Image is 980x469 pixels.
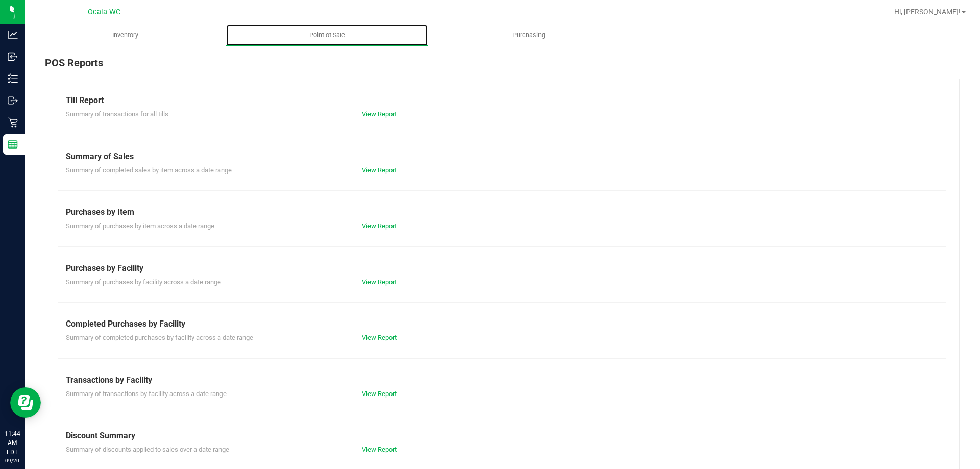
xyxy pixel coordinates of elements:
[5,429,20,457] p: 11:44 AM EDT
[88,8,120,16] span: Ocala WC
[66,446,229,453] span: Summary of discounts applied to sales over a date range
[8,95,18,106] inline-svg: Outbound
[226,24,428,46] a: Point of Sale
[66,278,221,286] span: Summary of purchases by facility across a date range
[362,278,397,286] a: View Report
[362,334,397,341] a: View Report
[66,166,232,174] span: Summary of completed sales by item across a date range
[45,55,960,79] div: POS Reports
[499,31,559,40] span: Purchasing
[8,52,18,62] inline-svg: Inbound
[8,117,18,128] inline-svg: Retail
[362,166,397,174] a: View Report
[66,318,939,330] div: Completed Purchases by Facility
[362,222,397,230] a: View Report
[66,390,227,398] span: Summary of transactions by facility across a date range
[8,73,18,84] inline-svg: Inventory
[362,390,397,398] a: View Report
[66,222,214,230] span: Summary of purchases by item across a date range
[66,334,253,341] span: Summary of completed purchases by facility across a date range
[66,206,939,218] div: Purchases by Item
[66,151,939,163] div: Summary of Sales
[5,457,20,464] p: 09/20
[8,30,18,40] inline-svg: Analytics
[428,24,629,46] a: Purchasing
[296,31,359,40] span: Point of Sale
[8,139,18,150] inline-svg: Reports
[10,387,41,418] iframe: Resource center
[24,24,226,46] a: Inventory
[66,110,168,118] span: Summary of transactions for all tills
[66,262,939,275] div: Purchases by Facility
[99,31,152,40] span: Inventory
[362,110,397,118] a: View Report
[66,94,939,107] div: Till Report
[362,446,397,453] a: View Report
[66,430,939,442] div: Discount Summary
[66,374,939,386] div: Transactions by Facility
[894,8,961,16] span: Hi, [PERSON_NAME]!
